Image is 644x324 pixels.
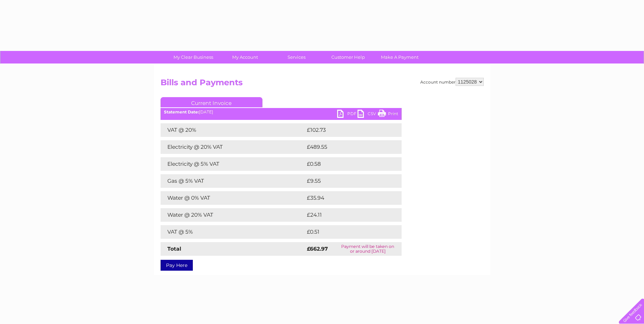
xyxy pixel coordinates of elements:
[357,110,378,120] a: CSV
[320,51,376,64] a: Customer Help
[305,157,386,171] td: £0.58
[337,110,357,120] a: PDF
[305,225,385,239] td: £0.51
[164,109,199,114] b: Statement Date:
[305,123,389,137] td: £102.73
[334,242,401,256] td: Payment will be taken on or around [DATE]
[305,191,388,205] td: £35.94
[161,208,305,222] td: Water @ 20% VAT
[161,110,402,114] div: [DATE]
[307,246,328,252] strong: £662.97
[165,51,221,64] a: My Clear Business
[161,225,305,239] td: VAT @ 5%
[161,191,305,205] td: Water @ 0% VAT
[161,78,484,91] h2: Bills and Payments
[269,51,325,64] a: Services
[305,208,387,222] td: £24.11
[161,97,262,107] a: Current Invoice
[161,260,193,271] a: Pay Here
[161,157,305,171] td: Electricity @ 5% VAT
[161,174,305,188] td: Gas @ 5% VAT
[161,123,305,137] td: VAT @ 20%
[305,140,390,154] td: £489.55
[217,51,273,64] a: My Account
[167,246,181,252] strong: Total
[161,140,305,154] td: Electricity @ 20% VAT
[372,51,428,64] a: Make A Payment
[420,78,484,86] div: Account number
[378,110,398,120] a: Print
[305,174,386,188] td: £9.55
